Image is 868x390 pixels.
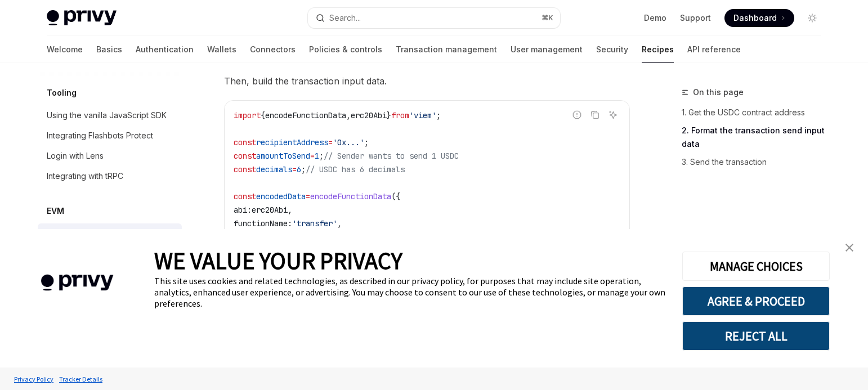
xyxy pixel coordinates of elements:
[47,129,153,142] div: Integrating Flashbots Protect
[47,109,167,122] div: Using the vanilla JavaScript SDK
[687,36,741,63] a: API reference
[803,9,821,27] button: Toggle dark mode
[511,36,583,63] a: User management
[256,137,328,147] span: recipientAddress
[297,164,301,174] span: 6
[154,246,402,275] span: WE VALUE YOUR PRIVACY
[96,36,122,63] a: Basics
[47,204,64,218] h5: EVM
[306,191,310,201] span: =
[680,12,711,24] a: Support
[644,12,666,24] a: Demo
[337,218,342,228] span: ,
[682,252,830,281] button: MANAGE CHOICES
[47,169,123,183] div: Integrating with tRPC
[234,164,256,174] span: const
[47,36,83,63] a: Welcome
[642,36,674,63] a: Recipes
[409,110,436,120] span: 'viem'
[838,236,861,259] a: close banner
[38,166,182,186] a: Integrating with tRPC
[310,191,391,201] span: encodeFunctionData
[328,137,333,147] span: =
[56,369,105,389] a: Tracker Details
[265,110,346,120] span: encodeFunctionData
[47,227,175,254] div: Sending USDC (or other ERC-20s)
[38,105,182,125] a: Using the vanilla JavaScript SDK
[256,164,292,174] span: decimals
[351,110,387,120] span: erc20Abi
[301,164,306,174] span: ;
[234,205,252,215] span: abi:
[136,36,194,63] a: Authentication
[310,151,315,161] span: =
[207,36,236,63] a: Wallets
[11,369,56,389] a: Privacy Policy
[252,205,288,215] span: erc20Abi
[256,151,310,161] span: amountToSend
[588,107,602,122] button: Copy the contents from the code block
[436,110,441,120] span: ;
[391,191,400,201] span: ({
[724,9,794,27] a: Dashboard
[234,110,261,120] span: import
[38,223,182,257] a: Sending USDC (or other ERC-20s)
[292,164,297,174] span: =
[17,258,137,307] img: company logo
[346,110,351,120] span: ,
[234,218,292,228] span: functionName:
[319,151,324,161] span: ;
[682,122,830,153] a: 2. Format the transaction send input data
[391,110,409,120] span: from
[396,36,497,63] a: Transaction management
[47,149,104,163] div: Login with Lens
[224,73,630,89] span: Then, build the transaction input data.
[570,107,584,122] button: Report incorrect code
[845,244,853,252] img: close banner
[234,191,256,201] span: const
[154,275,665,309] div: This site uses cookies and related technologies, as described in our privacy policy, for purposes...
[38,146,182,166] a: Login with Lens
[682,153,830,171] a: 3. Send the transaction
[261,110,265,120] span: {
[288,205,292,215] span: ,
[606,107,620,122] button: Ask AI
[733,12,777,24] span: Dashboard
[542,14,553,23] span: ⌘ K
[256,191,306,201] span: encodedData
[234,137,256,147] span: const
[308,8,560,28] button: Open search
[315,151,319,161] span: 1
[324,151,459,161] span: // Sender wants to send 1 USDC
[387,110,391,120] span: }
[47,86,77,100] h5: Tooling
[38,125,182,146] a: Integrating Flashbots Protect
[682,104,830,122] a: 1. Get the USDC contract address
[309,36,382,63] a: Policies & controls
[234,151,256,161] span: const
[250,36,296,63] a: Connectors
[47,10,117,26] img: light logo
[682,286,830,316] button: AGREE & PROCEED
[364,137,369,147] span: ;
[682,321,830,351] button: REJECT ALL
[693,86,744,99] span: On this page
[292,218,337,228] span: 'transfer'
[333,137,364,147] span: '0x...'
[329,11,361,25] div: Search...
[306,164,405,174] span: // USDC has 6 decimals
[596,36,628,63] a: Security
